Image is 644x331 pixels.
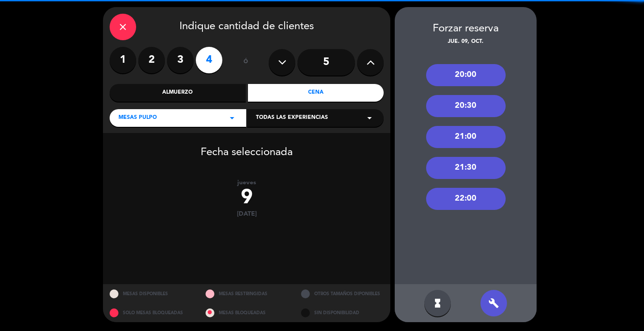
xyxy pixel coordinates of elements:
div: Fecha seleccionada [103,133,390,161]
div: 22:00 [426,188,506,210]
div: Almuerzo [110,84,246,102]
div: Forzar reserva [395,20,537,38]
div: MESAS DISPONIBLES [103,284,199,303]
div: SOLO MESAS BLOQUEADAS [103,303,199,322]
div: MESAS BLOQUEADAS [199,303,295,322]
span: Todas las experiencias [256,114,328,122]
div: 21:30 [426,157,506,179]
label: 4 [196,47,222,73]
div: 20:30 [426,95,506,117]
div: 9 [103,186,390,210]
div: [DATE] [103,210,390,218]
div: 20:00 [426,64,506,86]
label: 2 [138,47,165,73]
i: build [488,298,499,308]
div: 21:00 [426,126,506,148]
div: jueves [103,179,390,186]
div: Cena [248,84,384,102]
div: SIN DISPONIBILIDAD [294,303,390,322]
i: arrow_drop_down [227,113,237,123]
i: hourglass_full [432,298,443,308]
label: 1 [110,47,136,73]
div: OTROS TAMAÑOS DIPONIBLES [294,284,390,303]
i: arrow_drop_down [364,113,375,123]
div: Indique cantidad de clientes [110,14,384,40]
span: MESAS PULPO [118,114,157,122]
i: close [118,22,128,32]
div: MESAS RESTRINGIDAS [199,284,295,303]
label: 3 [167,47,194,73]
div: jue. 09, oct. [395,38,537,46]
div: ó [231,47,260,78]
